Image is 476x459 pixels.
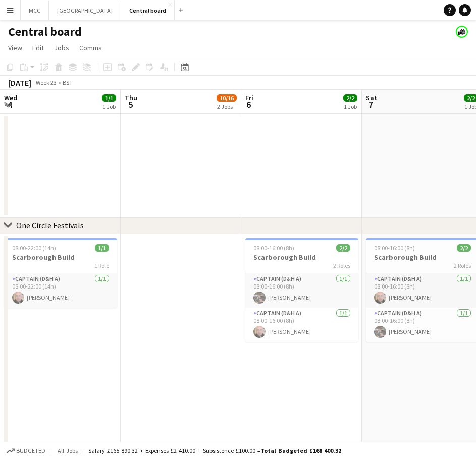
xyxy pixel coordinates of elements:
span: 08:00-16:00 (8h) [253,244,294,252]
button: Central board [121,1,175,20]
span: Sat [366,93,377,102]
span: View [8,43,22,52]
a: Edit [28,41,48,54]
div: BST [63,79,73,86]
app-card-role: Captain (D&H A)1/108:00-16:00 (8h)[PERSON_NAME] [245,308,358,342]
span: Jobs [54,43,69,52]
button: [GEOGRAPHIC_DATA] [49,1,121,20]
span: Week 23 [33,79,59,86]
button: Budgeted [5,445,47,456]
span: 2/2 [457,244,471,252]
span: 1/1 [102,94,116,102]
span: Edit [32,43,44,52]
div: 1 Job [344,103,357,110]
span: 6 [244,99,253,110]
span: Thu [125,93,137,102]
div: [DATE] [8,78,31,88]
span: Comms [79,43,102,52]
span: 4 [3,99,17,110]
span: Budgeted [16,447,45,454]
app-job-card: 08:00-22:00 (14h)1/1Scarborough Build1 RoleCaptain (D&H A)1/108:00-22:00 (14h)[PERSON_NAME] [4,238,117,308]
h3: Scarborough Build [4,253,117,262]
app-user-avatar: Henrietta Hovanyecz [456,26,468,38]
span: 5 [123,99,137,110]
span: 2/2 [336,244,350,252]
a: View [4,41,26,54]
span: Wed [4,93,17,102]
span: 2/2 [343,94,357,102]
span: 2 Roles [454,262,471,269]
div: One Circle Festivals [16,220,84,231]
a: Comms [75,41,106,54]
span: 10/16 [217,94,237,102]
div: Salary £165 890.32 + Expenses £2 410.00 + Subsistence £100.00 = [88,447,341,454]
button: MCC [21,1,49,20]
div: 1 Job [102,103,116,110]
span: 08:00-16:00 (8h) [374,244,415,252]
span: 1/1 [95,244,109,252]
app-card-role: Captain (D&H A)1/108:00-16:00 (8h)[PERSON_NAME] [245,273,358,308]
span: 7 [364,99,377,110]
a: Jobs [50,41,73,54]
div: 2 Jobs [217,103,236,110]
span: Total Budgeted £168 400.32 [260,447,341,454]
span: 1 Role [94,262,109,269]
app-job-card: 08:00-16:00 (8h)2/2Scarborough Build2 RolesCaptain (D&H A)1/108:00-16:00 (8h)[PERSON_NAME]Captain... [245,238,358,342]
span: 2 Roles [333,262,350,269]
span: 08:00-22:00 (14h) [12,244,56,252]
app-card-role: Captain (D&H A)1/108:00-22:00 (14h)[PERSON_NAME] [4,273,117,308]
span: Fri [245,93,253,102]
span: All jobs [56,447,80,454]
h3: Scarborough Build [245,253,358,262]
h1: Central board [8,24,82,39]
